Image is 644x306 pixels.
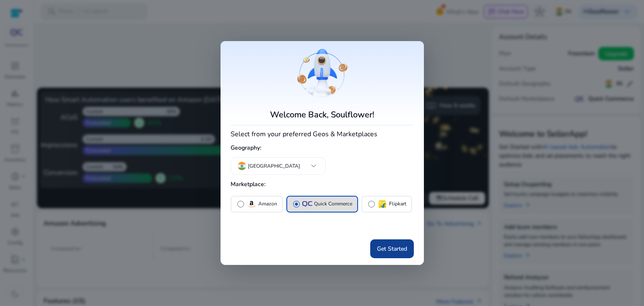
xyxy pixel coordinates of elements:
[314,200,352,208] p: Quick Commerce
[377,244,407,253] span: Get Started
[247,199,257,209] img: amazon.svg
[309,161,319,171] span: keyboard_arrow_down
[302,201,312,207] img: QC-logo.svg
[389,200,406,208] p: Flipkart
[231,178,414,192] h5: Marketplace:
[248,162,300,170] p: [GEOGRAPHIC_DATA]
[231,141,414,155] h5: Geography:
[292,200,301,208] span: radio_button_checked
[377,199,387,209] img: flipkart.svg
[258,200,277,208] p: Amazon
[370,239,414,258] button: Get Started
[367,200,376,208] span: radio_button_unchecked
[238,162,246,170] img: in.svg
[236,200,245,208] span: radio_button_unchecked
